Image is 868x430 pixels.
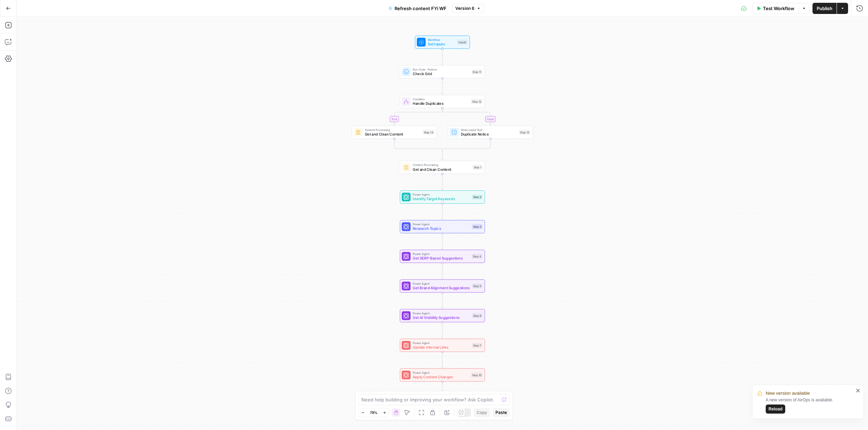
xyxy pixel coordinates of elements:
[352,126,437,139] div: Content ProcessingGet and Clean ContentStep 14
[493,408,510,417] button: Paste
[442,174,443,190] g: Edge from step_1 to step_2
[413,341,470,345] span: Power Agent
[766,397,854,414] div: A new version of AirOps is available.
[442,352,443,368] g: Edge from step_7 to step_10
[403,165,409,170] img: o3r9yhbrn24ooq0tey3lueqptmfj
[763,5,794,12] span: Test Workflow
[400,190,485,204] div: Power AgentIdentify Target KeywordsStep 2
[812,3,837,14] button: Publish
[472,254,483,259] div: Step 4
[413,315,470,320] span: Get AI Visibility Suggestions
[442,293,443,309] g: Edge from step_5 to step_6
[413,281,470,286] span: Power Agent
[472,343,483,348] div: Step 7
[413,196,470,202] span: Identify Target Keywords
[461,127,517,132] span: Write Liquid Text
[752,3,799,14] button: Test Workflow
[413,344,470,350] span: Update Internal Links
[400,339,485,352] div: Power AgentUpdate Internal LinksStep 7
[455,5,475,12] span: Version 6
[394,139,442,151] g: Edge from step_14 to step_12-conditional-end
[413,252,470,256] span: Power Agent
[442,78,443,94] g: Edge from step_11 to step_12
[400,95,485,108] div: ConditionHandle DuplicatesStep 12
[442,381,443,398] g: Edge from step_10 to end
[413,222,470,227] span: Power Agent
[400,309,485,322] div: Power AgentGet AI Visibility SuggestionsStep 6
[422,130,434,134] div: Step 14
[413,374,469,380] span: Apply Content Changes
[365,127,421,132] span: Content Processing
[442,49,443,65] g: Edge from start to step_11
[400,65,485,79] div: Run Code · PythonCheck GridStep 11
[442,322,443,338] g: Edge from step_6 to step_7
[471,372,483,377] div: Step 10
[766,390,810,397] span: New version available
[461,131,517,137] span: Duplicate Notice
[365,131,421,137] span: Get and Clean Content
[400,220,485,233] div: Power AgentResearch TopicsStep 3
[817,5,832,12] span: Publish
[442,150,443,160] g: Edge from step_12-conditional-end to step_1
[413,255,470,261] span: Get SERP-Based Suggestions
[428,41,455,47] span: Set Inputs
[477,409,487,416] span: Copy
[442,108,491,125] g: Edge from step_12 to step_13
[457,40,467,45] div: Inputs
[452,4,484,13] button: Version 6
[393,108,442,125] g: Edge from step_12 to step_14
[519,130,530,134] div: Step 13
[413,311,470,315] span: Power Agent
[448,126,533,139] div: Write Liquid TextDuplicate NoticeStep 13
[384,3,451,14] button: Refresh content FYi WF
[395,5,447,12] span: Refresh content FYi WF
[413,71,469,76] span: Check Grid
[413,67,469,72] span: Run Code · Python
[474,408,490,417] button: Copy
[472,224,483,229] div: Step 3
[766,405,785,414] button: Reload
[856,388,861,393] button: close
[495,409,507,416] span: Paste
[413,101,469,106] span: Handle Duplicates
[400,279,485,293] div: Power AgentGet Brand Alignment SuggestionsStep 5
[428,37,455,42] span: Workflow
[413,285,470,291] span: Get Brand Alignment Suggestions
[413,167,470,172] span: Get and Clean Content
[768,406,782,412] span: Reload
[442,233,443,249] g: Edge from step_3 to step_4
[413,97,469,101] span: Condition
[355,130,361,135] img: o3r9yhbrn24ooq0tey3lueqptmfj
[472,165,482,170] div: Step 1
[413,370,469,375] span: Power Agent
[471,69,482,74] div: Step 11
[370,410,377,415] span: 79%
[442,263,443,279] g: Edge from step_4 to step_5
[400,369,485,382] div: Power AgentApply Content ChangesStep 10
[413,192,470,197] span: Power Agent
[472,195,483,199] div: Step 2
[471,99,483,104] div: Step 12
[413,163,470,167] span: Content Processing
[472,284,483,289] div: Step 5
[442,139,491,151] g: Edge from step_13 to step_12-conditional-end
[442,204,443,220] g: Edge from step_2 to step_3
[400,36,485,49] div: WorkflowSet InputsInputs
[400,250,485,263] div: Power AgentGet SERP-Based SuggestionsStep 4
[413,226,470,232] span: Research Topics
[472,313,483,318] div: Step 6
[400,161,485,174] div: Content ProcessingGet and Clean ContentStep 1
